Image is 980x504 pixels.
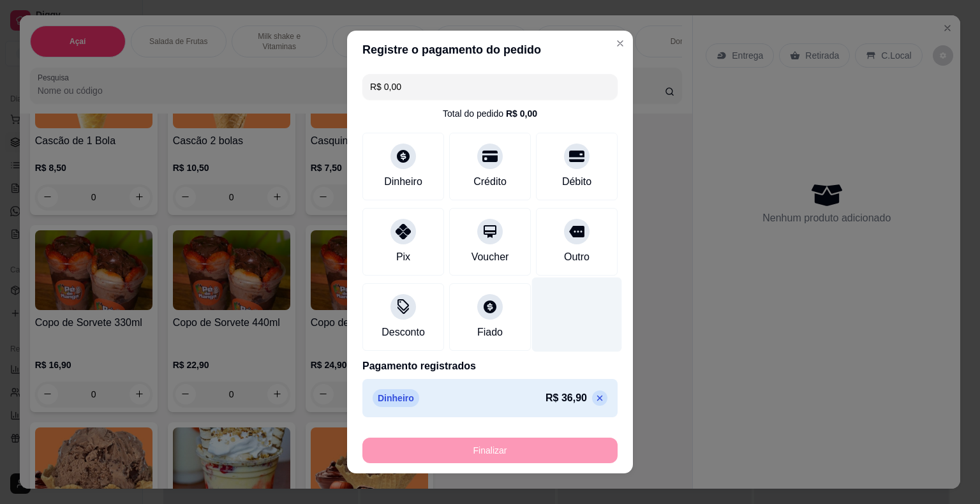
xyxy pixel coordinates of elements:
div: Desconto [382,325,425,340]
div: Outro [564,249,590,265]
p: Pagamento registrados [362,359,618,374]
button: Close [610,33,630,54]
div: Débito [562,174,591,189]
div: Dinheiro [384,174,422,189]
header: Registre o pagamento do pedido [347,31,633,69]
div: R$ 0,00 [506,107,537,120]
div: Fiado [477,325,503,340]
input: Ex.: hambúrguer de cordeiro [370,74,610,100]
div: Total do pedido [443,107,537,120]
div: Pix [396,249,410,265]
div: Crédito [473,174,507,189]
p: Dinheiro [373,389,419,407]
div: Voucher [471,249,509,265]
p: R$ 36,90 [546,390,587,406]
